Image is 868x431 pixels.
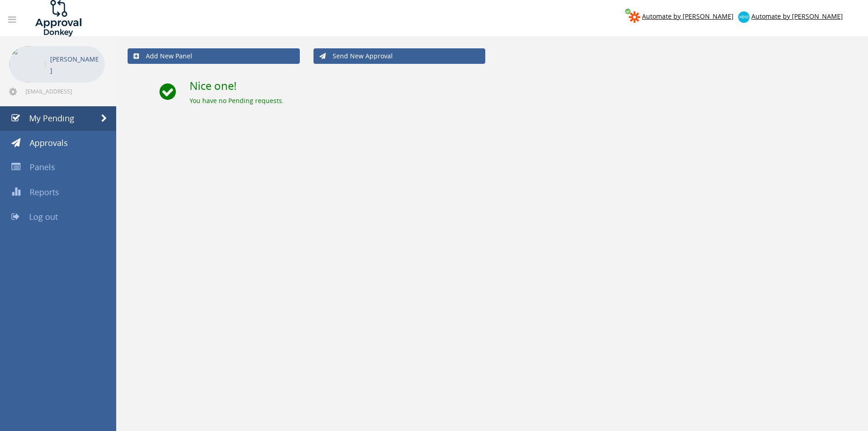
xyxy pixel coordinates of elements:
img: zapier-logomark.png [629,11,640,23]
div: You have no Pending requests. [190,96,857,105]
span: Reports [30,187,59,197]
img: xero-logo.png [738,11,750,23]
span: Panels [30,161,55,172]
span: Log out [29,211,58,222]
a: Add New Panel [128,48,300,64]
span: Approvals [30,137,68,148]
span: [EMAIL_ADDRESS][DOMAIN_NAME] [26,88,103,95]
span: My Pending [29,113,74,124]
a: Send New Approval [313,48,486,64]
h2: Nice one! [190,80,857,92]
p: [PERSON_NAME] [50,53,100,76]
span: Automate by [PERSON_NAME] [751,12,843,21]
span: Automate by [PERSON_NAME] [642,12,734,21]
